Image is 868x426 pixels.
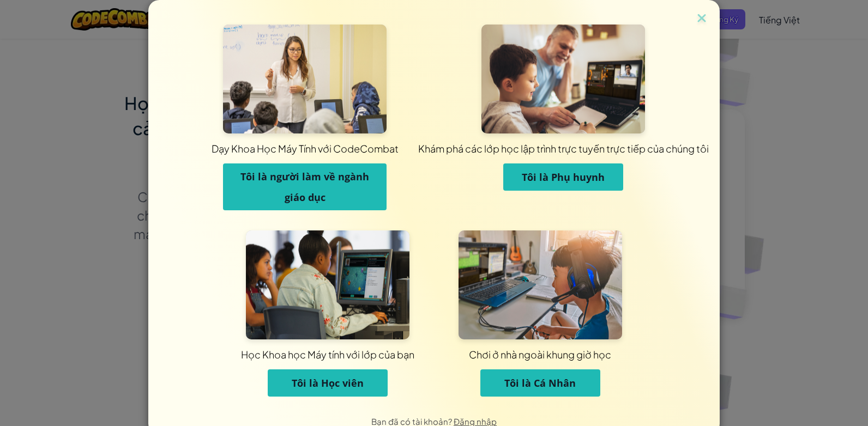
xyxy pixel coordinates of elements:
[459,230,622,339] img: Dành cho cá nhân
[292,376,364,390] span: Tôi là Học viên
[223,25,387,133] img: Dành cho giáo viên
[504,376,576,390] span: Tôi là Cá Nhân
[503,163,623,191] button: Tôi là Phụ huynh
[246,230,409,339] img: Dành cho Học sinh
[695,11,709,27] img: close icon
[480,369,600,397] button: Tôi là Cá Nhân
[240,170,369,204] span: Tôi là người làm về ngành giáo dục
[481,25,645,133] img: Dành cho phụ huynh
[223,163,387,210] button: Tôi là người làm về ngành giáo dục
[522,171,605,184] span: Tôi là Phụ huynh
[268,369,388,397] button: Tôi là Học viên
[304,348,777,361] div: Chơi ở nhà ngoài khung giờ học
